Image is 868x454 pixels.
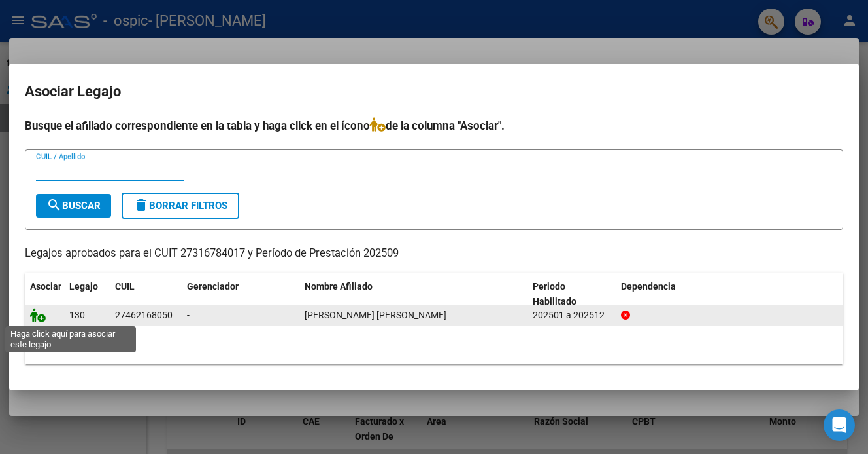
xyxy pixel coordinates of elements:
span: LOPEZ BRISA BELEN [305,310,446,320]
span: Borrar Filtros [133,200,227,212]
div: 27462168050 [115,308,173,323]
datatable-header-cell: Asociar [25,273,64,316]
datatable-header-cell: Nombre Afiliado [299,273,527,316]
span: Asociar [30,281,61,292]
datatable-header-cell: CUIL [110,273,182,316]
datatable-header-cell: Legajo [64,273,110,316]
div: 1 registros [25,331,843,364]
span: Legajo [69,281,98,292]
datatable-header-cell: Periodo Habilitado [527,273,616,316]
span: - [187,310,190,320]
div: Open Intercom Messenger [824,409,855,441]
button: Borrar Filtros [122,193,239,219]
h4: Busque el afiliado correspondiente en la tabla y haga click en el ícono de la columna "Asociar". [25,117,843,134]
datatable-header-cell: Gerenciador [182,273,299,316]
div: 202501 a 202512 [533,308,610,323]
span: Nombre Afiliado [305,281,373,292]
h2: Asociar Legajo [25,79,843,104]
span: Dependencia [621,281,676,292]
span: CUIL [115,281,135,292]
mat-icon: delete [133,197,149,213]
button: Buscar [36,194,111,218]
datatable-header-cell: Dependencia [616,273,844,316]
mat-icon: search [46,197,62,213]
span: Gerenciador [187,281,239,292]
span: 130 [69,310,85,320]
p: Legajos aprobados para el CUIT 27316784017 y Período de Prestación 202509 [25,246,843,262]
span: Buscar [46,200,101,212]
span: Periodo Habilitado [533,281,576,307]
